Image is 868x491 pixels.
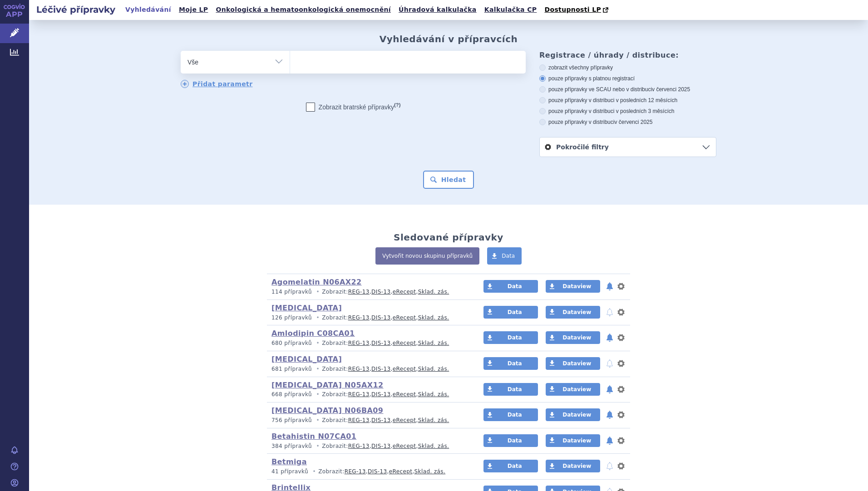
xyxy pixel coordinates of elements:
a: eRecept [393,289,416,295]
a: Sklad. zás. [418,417,449,423]
a: DIS-13 [371,366,390,372]
a: Vytvořit novou skupinu přípravků [375,247,479,265]
button: notifikace [605,281,614,292]
a: Dataview [546,331,600,344]
a: Agomelatin N06AX22 [271,278,362,286]
span: Data [502,253,515,259]
label: zobrazit všechny přípravky [539,64,716,71]
a: Data [483,408,538,421]
a: REG-13 [348,366,370,372]
i: • [314,339,322,347]
p: Zobrazit: , , , [271,442,466,450]
button: nastavení [616,384,626,395]
p: Zobrazit: , , , [271,417,466,424]
abbr: (?) [394,102,400,108]
button: nastavení [616,281,626,292]
a: Data [483,460,538,472]
span: Dostupnosti LP [544,6,601,13]
a: Dataview [546,383,600,396]
a: eRecept [393,417,416,423]
span: Data [508,412,522,418]
a: eRecept [393,391,416,398]
a: REG-13 [348,443,370,449]
button: nastavení [616,409,626,420]
span: 681 přípravků [271,366,312,372]
a: Data [483,306,538,319]
span: 126 přípravků [271,314,312,321]
i: • [314,365,322,373]
a: eRecept [393,340,416,346]
p: Zobrazit: , , , [271,288,466,296]
span: Dataview [562,463,591,469]
a: Kalkulačka CP [482,4,540,16]
a: Přidat parametr [181,80,253,88]
a: Data [483,434,538,447]
a: eRecept [393,443,416,449]
button: nastavení [616,358,626,369]
span: Data [508,360,522,367]
span: Dataview [562,360,591,367]
span: Data [508,283,522,290]
label: pouze přípravky v distribuci v posledních 12 měsících [539,97,716,104]
a: Betahistin N07CA01 [271,432,356,441]
span: Data [508,437,522,444]
button: notifikace [605,358,614,369]
a: eRecept [393,366,416,372]
a: DIS-13 [368,468,387,475]
a: Data [487,247,522,265]
span: Dataview [562,334,591,341]
a: eRecept [393,314,416,321]
a: Sklad. zás. [418,289,449,295]
span: 756 přípravků [271,417,312,423]
a: [MEDICAL_DATA] N05AX12 [271,381,384,389]
a: DIS-13 [371,314,390,321]
a: DIS-13 [371,340,390,346]
a: Data [483,280,538,293]
h2: Léčivé přípravky [29,3,123,16]
label: pouze přípravky s platnou registrací [539,75,716,82]
a: Dataview [546,280,600,293]
a: REG-13 [348,417,370,423]
button: nastavení [616,332,626,343]
h2: Sledované přípravky [394,232,503,243]
span: Data [508,309,522,315]
span: Data [508,463,522,469]
a: Dataview [546,357,600,370]
a: REG-13 [345,468,366,475]
span: 680 přípravků [271,340,312,346]
i: • [310,468,318,476]
a: REG-13 [348,340,370,346]
a: Amlodipin C08CA01 [271,329,355,338]
a: DIS-13 [371,289,390,295]
a: Data [483,357,538,370]
label: pouze přípravky ve SCAU nebo v distribuci [539,86,716,93]
a: Pokročilé filtry [540,137,716,157]
a: Dataview [546,434,600,447]
button: Hledat [423,171,474,189]
a: REG-13 [348,289,370,295]
a: Dataview [546,460,600,472]
p: Zobrazit: , , , [271,339,466,347]
span: Dataview [562,283,591,290]
button: notifikace [605,461,614,471]
a: eRecept [389,468,413,475]
a: Sklad. zás. [418,366,449,372]
button: notifikace [605,307,614,318]
span: 41 přípravků [271,468,308,475]
button: notifikace [605,332,614,343]
span: v červenci 2025 [652,86,690,93]
i: • [314,288,322,296]
a: Betmiga [271,457,307,466]
i: • [314,417,322,424]
button: notifikace [605,409,614,420]
span: Dataview [562,309,591,315]
a: Dostupnosti LP [542,4,613,16]
p: Zobrazit: , , , [271,391,466,398]
button: nastavení [616,435,626,446]
i: • [314,314,322,322]
a: [MEDICAL_DATA] [271,304,342,312]
span: Dataview [562,386,591,393]
a: DIS-13 [371,391,390,398]
a: Data [483,331,538,344]
a: Moje LP [176,4,211,16]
